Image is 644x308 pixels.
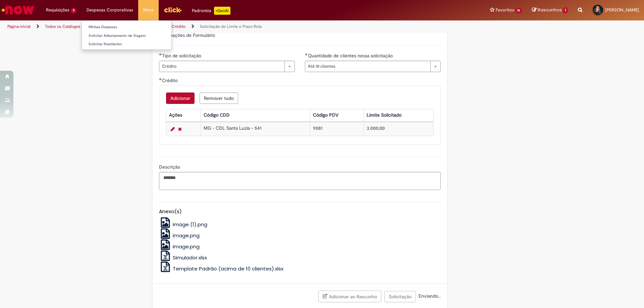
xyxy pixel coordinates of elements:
[563,7,568,13] span: 1
[159,221,208,228] a: image (1).png
[159,172,441,190] textarea: Descrição
[364,122,434,136] td: 3.000,00
[417,293,441,299] span: Enviando...
[496,7,514,13] span: Favoritos
[71,8,76,13] span: 9
[159,164,181,170] span: Descrição
[538,7,562,13] span: Rascunhos
[82,32,171,40] a: Solicitar Adiantamento de Viagem
[5,20,424,33] ul: Trilhas de página
[82,20,172,50] ul: Despesas Corporativas
[200,24,262,29] a: Solicitação de Limite e Prazo Rota
[162,53,203,59] span: Tipo de solicitação
[159,265,284,272] a: Template Padrão (acima de 10 clientes).xlsx
[1,3,35,17] img: ServiceNow
[364,109,434,121] th: Limite Solicitado
[201,109,310,121] th: Código CDD
[173,221,207,228] span: image (1).png
[310,122,364,136] td: 9081
[214,7,230,15] p: +GenAi
[200,93,238,104] button: Remove all rows for Crédito
[7,24,31,29] a: Página inicial
[201,122,310,136] td: MG - CDL Santa Luzia - 541
[166,93,195,104] button: Add a row for Crédito
[159,232,200,239] a: image.png
[159,243,200,250] a: image.png
[159,53,162,56] span: Obrigatório Preenchido
[159,78,162,80] span: Obrigatório Preenchido
[159,32,215,38] label: Informações de Formulário
[159,209,441,214] h5: Anexo(s)
[532,7,568,13] a: Rascunhos
[82,23,171,31] a: Minhas Despesas
[173,254,207,261] span: Simulador.xlsx
[164,5,182,15] img: click_logo_yellow_360x200.png
[308,53,394,59] span: Quantidade de clientes nessa solicitação
[516,8,522,13] span: 16
[173,243,200,250] span: image.png
[176,125,183,133] a: Remover linha 1
[162,77,179,83] span: Crédito
[159,254,207,261] a: Simulador.xlsx
[192,7,230,15] div: Padroniza
[173,265,283,272] span: Template Padrão (acima de 10 clientes).xlsx
[45,24,80,29] a: Todos os Catálogos
[87,7,133,13] span: Despesas Corporativas
[308,61,427,72] span: Até 10 clientes
[605,7,639,13] span: [PERSON_NAME]
[82,41,171,48] a: Solicitar Reembolso
[305,53,308,56] span: Obrigatório Preenchido
[162,61,281,72] span: Crédito
[173,232,200,239] span: image.png
[166,109,201,121] th: Ações
[46,7,69,13] span: Requisições
[169,125,176,133] a: Editar Linha 1
[143,7,154,13] span: More
[310,109,364,121] th: Código PDV
[172,24,185,29] a: Crédito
